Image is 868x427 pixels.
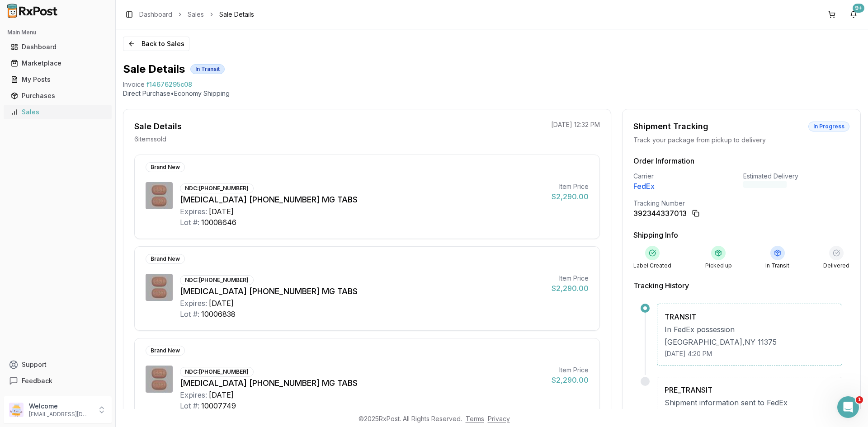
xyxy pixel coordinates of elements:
img: Biktarvy 50-200-25 MG TABS [146,182,173,209]
div: PRE_TRANSIT [665,385,835,395]
span: 1 [856,396,863,404]
div: TRANSIT [665,311,835,322]
div: [DATE] [209,298,234,309]
iframe: Intercom live chat [837,396,859,418]
button: Support [4,357,112,373]
div: $2,290.00 [552,191,589,202]
span: f14676295c08 [146,80,192,89]
div: Lot #: [180,309,199,319]
div: [MEDICAL_DATA] [PHONE_NUMBER] MG TABS [180,193,544,206]
div: Track your package from pickup to delivery [633,136,849,145]
p: Direct Purchase • Economy Shipping [123,89,861,98]
div: Expires: [180,389,207,400]
p: 6 item s sold [134,135,166,144]
button: Purchases [4,89,112,103]
a: Terms [466,415,484,422]
div: 392344337013 [633,208,687,219]
div: Shipment information sent to FedEx [665,397,835,408]
img: RxPost Logo [4,4,61,18]
a: Sales [188,10,204,19]
button: Feedback [4,373,112,389]
div: 10006838 [201,309,236,319]
nav: breadcrumb [139,10,254,19]
div: Marketplace [11,59,104,68]
button: My Posts [4,72,112,87]
div: Brand New [146,346,185,356]
button: Back to Sales [123,37,189,51]
div: Brand New [146,162,185,172]
a: Purchases [7,88,108,104]
div: Tracking Number [633,199,849,208]
div: 10007749 [201,400,236,411]
div: [MEDICAL_DATA] [PHONE_NUMBER] MG TABS [180,285,544,298]
a: Dashboard [7,39,108,55]
button: Sales [4,105,112,119]
div: My Posts [11,75,104,84]
div: Dashboard [11,42,104,52]
div: 10008646 [201,217,236,228]
a: Sales [7,104,108,120]
div: $2,290.00 [552,375,589,385]
a: Privacy [488,415,510,422]
button: 9+ [846,7,861,22]
button: Marketplace [4,56,112,70]
div: [MEDICAL_DATA] [PHONE_NUMBER] MG TABS [180,377,544,389]
div: Item Price [552,274,589,283]
a: Marketplace [7,55,108,71]
div: NDC: [PHONE_NUMBER] [180,183,254,193]
div: [GEOGRAPHIC_DATA] , NY 11375 [665,337,835,347]
div: Expires: [180,206,207,217]
h1: Sale Details [123,62,185,76]
a: Dashboard [139,10,172,19]
div: In Transit [190,64,225,74]
img: Biktarvy 50-200-25 MG TABS [146,274,173,301]
h3: Order Information [633,155,849,166]
div: FedEx [633,181,740,192]
div: Purchases [11,91,104,100]
div: [DATE] [209,389,234,400]
div: Sales [11,108,104,117]
div: Label Created [633,262,671,269]
div: Expires: [180,298,207,309]
div: NDC: [PHONE_NUMBER] [180,275,254,285]
div: Item Price [552,366,589,375]
div: 9+ [853,4,864,13]
div: NDC: [PHONE_NUMBER] [180,367,254,377]
div: Lot #: [180,217,199,228]
button: Dashboard [4,40,112,54]
img: Biktarvy 50-200-25 MG TABS [146,366,173,393]
h3: Tracking History [633,280,849,291]
div: In Transit [765,262,789,269]
div: Invoice [123,80,145,89]
h2: Main Menu [7,29,108,36]
h3: Shipping Info [633,230,849,240]
div: $2,290.00 [552,283,589,294]
div: In FedEx possession [665,324,835,335]
div: In Progress [808,122,849,131]
div: Shipment Tracking [633,120,708,133]
div: Brand New [146,254,185,264]
div: Item Price [552,182,589,191]
div: Carrier [633,172,740,181]
div: Estimated Delivery [743,172,849,181]
p: Welcome [29,402,92,411]
div: Picked up [705,262,732,269]
div: Sale Details [134,120,182,133]
span: Feedback [22,376,52,385]
div: [DATE] 4:20 PM [665,349,835,358]
div: [DATE] [209,206,234,217]
span: Sale Details [219,10,254,19]
div: Lot #: [180,400,199,411]
p: [EMAIL_ADDRESS][DOMAIN_NAME] [29,411,92,418]
a: My Posts [7,71,108,88]
p: [DATE] 12:32 PM [551,120,600,129]
div: Delivered [823,262,849,269]
img: User avatar [9,403,24,417]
